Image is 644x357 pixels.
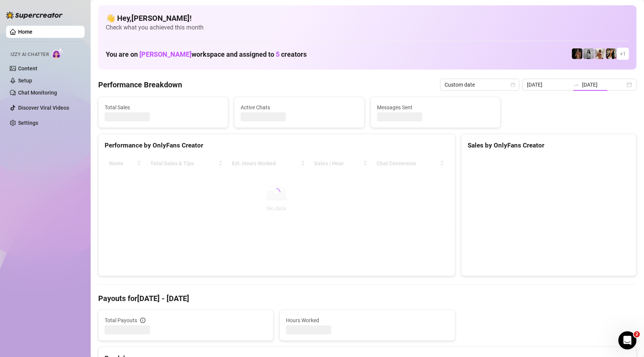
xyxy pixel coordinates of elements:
[18,65,37,71] a: Content
[18,29,32,35] a: Home
[618,331,636,349] iframe: Intercom live chat
[573,82,579,88] span: swap-right
[634,331,640,337] span: 2
[377,103,494,112] span: Messages Sent
[140,318,145,323] span: info-circle
[595,48,605,59] img: Green
[241,103,358,112] span: Active Chats
[573,82,579,88] span: to
[445,79,515,90] span: Custom date
[286,316,448,324] span: Hours Worked
[511,82,515,87] span: calendar
[106,13,629,23] h4: 👋 Hey, [PERSON_NAME] !
[18,78,32,84] a: Setup
[106,23,629,32] span: Check what you achieved this month
[52,48,63,59] img: AI Chatter
[582,81,625,89] input: End date
[98,79,182,90] h4: Performance Breakdown
[105,103,222,112] span: Total Sales
[105,140,449,151] div: Performance by OnlyFans Creator
[6,11,63,19] img: logo-BBDzfeDw.svg
[527,81,570,89] input: Start date
[18,120,38,126] a: Settings
[98,293,636,304] h4: Payouts for [DATE] - [DATE]
[105,316,137,324] span: Total Payouts
[18,90,57,96] a: Chat Monitoring
[11,51,49,58] span: Izzy AI Chatter
[620,50,626,58] span: + 1
[583,48,594,59] img: A
[468,140,630,151] div: Sales by OnlyFans Creator
[606,48,616,59] img: AdelDahan
[106,50,307,59] h1: You are on workspace and assigned to creators
[18,105,69,111] a: Discover Viral Videos
[572,48,582,59] img: the_bohema
[139,50,192,58] span: [PERSON_NAME]
[272,187,282,197] span: loading
[276,50,280,58] span: 5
